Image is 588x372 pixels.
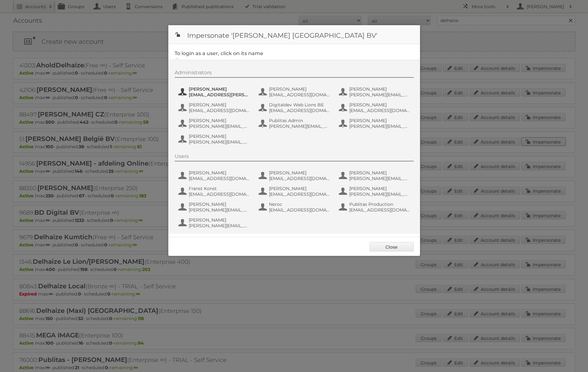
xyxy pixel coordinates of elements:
button: Publitas Production [EMAIL_ADDRESS][DOMAIN_NAME] [338,201,412,213]
a: Close [370,242,414,251]
span: [PERSON_NAME] [189,217,250,223]
span: [EMAIL_ADDRESS][PERSON_NAME][DOMAIN_NAME] [189,92,250,98]
button: [PERSON_NAME] [PERSON_NAME][EMAIL_ADDRESS][DOMAIN_NAME] [178,133,252,145]
span: [PERSON_NAME][EMAIL_ADDRESS][PERSON_NAME][DOMAIN_NAME] [269,123,330,129]
span: [PERSON_NAME][EMAIL_ADDRESS][PERSON_NAME][DOMAIN_NAME] [189,207,250,213]
button: [PERSON_NAME] [EMAIL_ADDRESS][PERSON_NAME][DOMAIN_NAME] [178,86,252,98]
div: Users [175,153,414,161]
span: Neroc [269,201,330,207]
button: [PERSON_NAME] [PERSON_NAME][EMAIL_ADDRESS][DOMAIN_NAME] [338,117,412,130]
button: [PERSON_NAME] [PERSON_NAME][EMAIL_ADDRESS][PERSON_NAME][DOMAIN_NAME] [338,185,412,198]
button: [PERSON_NAME] [PERSON_NAME][EMAIL_ADDRESS][DOMAIN_NAME] [338,169,412,182]
span: [EMAIL_ADDRESS][DOMAIN_NAME] [349,207,410,213]
button: [PERSON_NAME] [EMAIL_ADDRESS][DOMAIN_NAME] [258,169,332,182]
span: [PERSON_NAME][EMAIL_ADDRESS][DOMAIN_NAME] [349,176,410,181]
button: [PERSON_NAME] [EMAIL_ADDRESS][DOMAIN_NAME] [338,101,412,114]
span: [PERSON_NAME][EMAIL_ADDRESS][DOMAIN_NAME] [349,92,410,98]
span: [EMAIL_ADDRESS][DOMAIN_NAME] [269,176,330,181]
span: [EMAIL_ADDRESS][DOMAIN_NAME] [269,207,330,213]
legend: To login as a user, click on its name [175,50,263,56]
span: [PERSON_NAME] [349,102,410,108]
span: [EMAIL_ADDRESS][DOMAIN_NAME] [269,108,330,113]
span: [PERSON_NAME][EMAIL_ADDRESS][PERSON_NAME][DOMAIN_NAME] [349,191,410,197]
span: [PERSON_NAME] [189,86,250,92]
span: [PERSON_NAME][EMAIL_ADDRESS][DOMAIN_NAME] [189,223,250,228]
button: Publitas Admin [PERSON_NAME][EMAIL_ADDRESS][PERSON_NAME][DOMAIN_NAME] [258,117,332,130]
span: Franst Konst [189,186,250,191]
span: [PERSON_NAME] [189,133,250,139]
span: Digitaldev Web Lions BE [269,102,330,108]
span: [PERSON_NAME] [349,186,410,191]
button: Franst Konst [EMAIL_ADDRESS][DOMAIN_NAME] [178,185,252,198]
button: [PERSON_NAME] [PERSON_NAME][EMAIL_ADDRESS][DOMAIN_NAME] [338,86,412,98]
div: Administrators [175,70,414,78]
button: Neroc [EMAIL_ADDRESS][DOMAIN_NAME] [258,201,332,213]
span: [PERSON_NAME] [269,86,330,92]
button: [PERSON_NAME] [PERSON_NAME][EMAIL_ADDRESS][DOMAIN_NAME] [178,217,252,229]
button: [PERSON_NAME] [EMAIL_ADDRESS][DOMAIN_NAME] [258,86,332,98]
button: Digitaldev Web Lions BE [EMAIL_ADDRESS][DOMAIN_NAME] [258,101,332,114]
span: [PERSON_NAME][EMAIL_ADDRESS][DOMAIN_NAME] [189,139,250,145]
span: [PERSON_NAME] [189,170,250,176]
span: [EMAIL_ADDRESS][DOMAIN_NAME] [349,108,410,113]
span: [PERSON_NAME] [189,102,250,108]
span: [EMAIL_ADDRESS][DOMAIN_NAME] [189,191,250,197]
span: Publitas Admin [269,118,330,123]
span: [PERSON_NAME] [189,201,250,207]
span: [PERSON_NAME][EMAIL_ADDRESS][DOMAIN_NAME] [189,123,250,129]
span: [EMAIL_ADDRESS][DOMAIN_NAME] [189,176,250,181]
span: Publitas Production [349,201,410,207]
button: [PERSON_NAME] [PERSON_NAME][EMAIL_ADDRESS][PERSON_NAME][DOMAIN_NAME] [178,201,252,213]
button: [PERSON_NAME] [EMAIL_ADDRESS][DOMAIN_NAME] [178,169,252,182]
span: [EMAIL_ADDRESS][DOMAIN_NAME] [269,191,330,197]
button: [PERSON_NAME] [EMAIL_ADDRESS][DOMAIN_NAME] [178,101,252,114]
span: [PERSON_NAME][EMAIL_ADDRESS][DOMAIN_NAME] [349,123,410,129]
span: [EMAIL_ADDRESS][DOMAIN_NAME] [189,108,250,113]
span: [PERSON_NAME] [269,186,330,191]
span: [PERSON_NAME] [349,86,410,92]
span: [EMAIL_ADDRESS][DOMAIN_NAME] [269,92,330,98]
span: [PERSON_NAME] [189,118,250,123]
h1: Impersonate '[PERSON_NAME] [GEOGRAPHIC_DATA] BV' [168,25,420,44]
button: [PERSON_NAME] [PERSON_NAME][EMAIL_ADDRESS][DOMAIN_NAME] [178,117,252,130]
span: [PERSON_NAME] [349,170,410,176]
span: [PERSON_NAME] [269,170,330,176]
span: [PERSON_NAME] [349,118,410,123]
button: [PERSON_NAME] [EMAIL_ADDRESS][DOMAIN_NAME] [258,185,332,198]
